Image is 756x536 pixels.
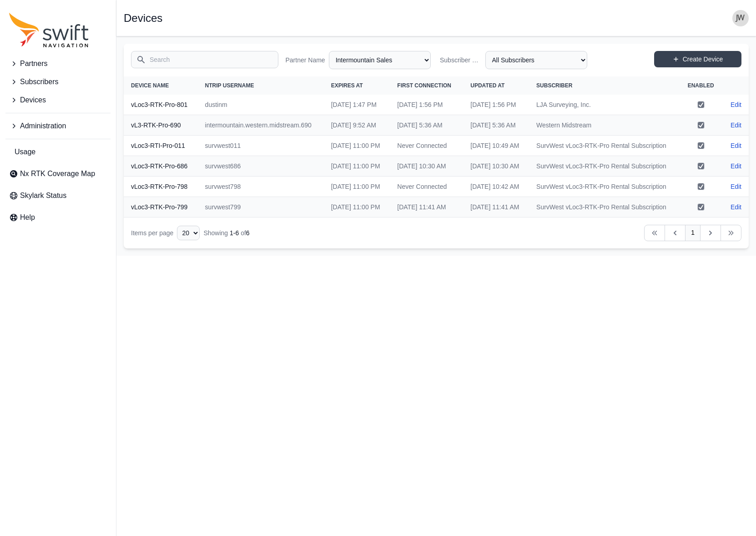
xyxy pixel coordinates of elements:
select: Subscriber [485,51,587,69]
td: [DATE] 11:00 PM [324,177,390,197]
a: 1 [685,225,701,241]
span: First Connection [397,82,451,89]
td: [DATE] 11:00 PM [324,136,390,156]
td: SurvWest vLoc3-RTK-Pro Rental Subscription [529,136,680,156]
td: intermountain.western.midstream.690 [198,115,324,136]
a: Usage [5,143,111,161]
td: [DATE] 1:56 PM [463,95,529,115]
a: Skylark Status [5,187,111,205]
div: Showing of [203,228,249,238]
a: Edit [731,162,741,171]
a: Edit [731,100,741,109]
td: LJA Surveying, Inc. [529,95,680,115]
th: vLoc3-RTI-Pro-011 [124,136,198,156]
span: Updated At [470,82,504,89]
span: 6 [246,229,250,237]
a: Nx RTK Coverage Map [5,165,111,183]
select: Partner Name [329,51,431,69]
span: Subscribers [20,76,58,87]
span: 1 - 6 [230,229,239,237]
td: [DATE] 1:56 PM [390,95,463,115]
button: Partners [5,55,111,73]
span: Help [20,212,35,223]
a: Help [5,208,111,227]
input: Search [131,51,278,68]
td: [DATE] 9:52 AM [324,115,390,136]
td: Western Midstream [529,115,680,136]
a: Edit [731,121,741,130]
th: NTRIP Username [198,76,324,95]
td: [DATE] 1:47 PM [324,95,390,115]
th: vL3-RTK-Pro-690 [124,115,198,136]
td: [DATE] 10:30 AM [463,156,529,177]
th: vLoc3-RTK-Pro-798 [124,177,198,197]
a: Edit [731,202,741,212]
span: Items per page [131,229,173,237]
td: survwest011 [198,136,324,156]
td: [DATE] 11:00 PM [324,197,390,217]
td: [DATE] 5:36 AM [390,115,463,136]
td: dustinm [198,95,324,115]
a: Edit [731,141,741,150]
h1: Devices [124,13,162,24]
th: vLoc3-RTK-Pro-801 [124,95,198,115]
td: survwest686 [198,156,324,177]
td: SurvWest vLoc3-RTK-Pro Rental Subscription [529,177,680,197]
a: Edit [731,182,741,191]
th: Subscriber [529,76,680,95]
span: Usage [15,147,35,157]
label: Subscriber Name [440,56,482,65]
a: Create Device [654,51,741,67]
th: Device Name [124,76,198,95]
td: [DATE] 10:49 AM [463,136,529,156]
td: survwest799 [198,197,324,217]
th: vLoc3-RTK-Pro-686 [124,156,198,177]
img: user photo [732,10,749,26]
td: [DATE] 5:36 AM [463,115,529,136]
nav: Table navigation [124,217,749,248]
button: Devices [5,91,111,109]
td: [DATE] 11:41 AM [463,197,529,217]
td: [DATE] 11:00 PM [324,156,390,177]
th: Enabled [680,76,722,95]
td: SurvWest vLoc3-RTK-Pro Rental Subscription [529,197,680,217]
select: Display Limit [177,226,200,240]
td: SurvWest vLoc3-RTK-Pro Rental Subscription [529,156,680,177]
button: Subscribers [5,73,111,91]
td: [DATE] 10:42 AM [463,177,529,197]
span: Expires At [331,82,363,89]
td: Never Connected [390,136,463,156]
span: Nx RTK Coverage Map [20,168,95,179]
td: [DATE] 11:41 AM [390,197,463,217]
td: survwest798 [198,177,324,197]
span: Devices [20,95,46,106]
td: Never Connected [390,177,463,197]
button: Administration [5,117,111,135]
span: Administration [20,121,66,131]
label: Partner Name [286,56,325,65]
span: Partners [20,58,47,69]
span: Skylark Status [20,190,66,201]
td: [DATE] 10:30 AM [390,156,463,177]
th: vLoc3-RTK-Pro-799 [124,197,198,217]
